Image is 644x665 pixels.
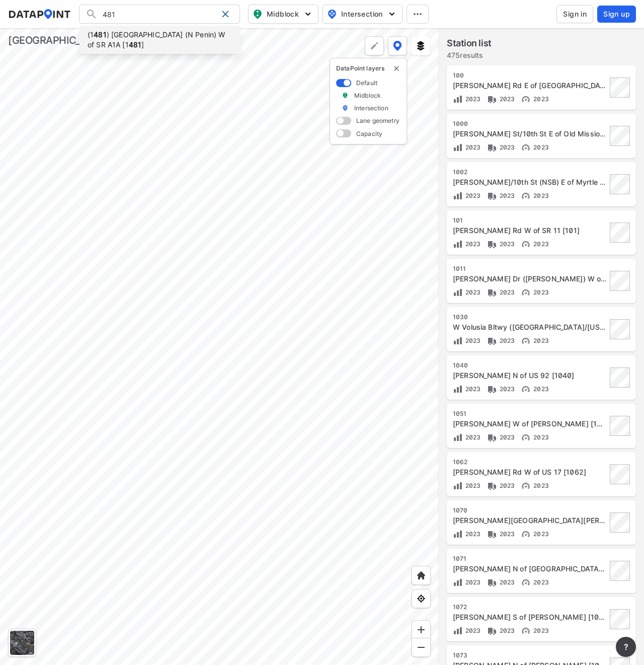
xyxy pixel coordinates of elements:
span: 2023 [531,385,549,393]
label: Intersection [354,104,388,112]
img: Vehicle speed [521,191,531,201]
img: Volume count [453,142,463,153]
img: Vehicle speed [521,336,531,346]
label: Lane geometry [356,116,399,125]
button: Sign in [556,5,593,23]
span: 2023 [497,578,515,586]
div: Clear search [217,6,233,22]
img: Vehicle speed [521,529,531,539]
span: 2023 [463,337,481,344]
div: 1000 [453,120,607,128]
div: Kepler Rd N of US 92 [1040] [453,371,607,381]
div: Arredondo Grant Rd E of Spring Garden Ranch Rd [100] [453,81,607,91]
div: 101 [453,216,607,225]
img: layers.ee07997e.svg [416,41,426,51]
img: Vehicle class [487,432,497,442]
img: Volume count [453,336,463,346]
img: Vehicle speed [521,94,531,104]
img: Volume count [453,481,463,491]
span: 2023 [531,530,549,538]
div: Lake Helen-Osteen Rd N of Elkcam Blvd [1071] [453,564,607,574]
img: map_pin_int.54838e6b.svg [326,8,338,20]
img: map_pin_mid.602f9df1.svg [252,8,264,20]
div: Toggle basemap [8,629,36,657]
span: 2023 [463,627,481,634]
img: Volume count [453,577,463,587]
span: 2023 [497,337,515,344]
span: 2023 [531,578,549,586]
div: 1040 [453,361,607,370]
div: Zoom in [412,620,431,639]
div: Josephine St/10th St E of Old Mission Rd [1000] [453,129,607,139]
span: 2023 [497,192,515,199]
span: 2023 [531,433,549,441]
button: delete [392,64,400,72]
img: Volume count [453,432,463,442]
strong: 481 [129,40,141,49]
img: MAAAAAElFTkSuQmCC [416,642,426,652]
img: Vehicle speed [521,384,531,394]
div: [GEOGRAPHIC_DATA] [GEOGRAPHIC_DATA] [8,33,210,47]
img: ZvzfEJKXnyWIrJytrsY285QMwk63cM6Drc+sIAAAAASUVORK5CYII= [416,625,426,635]
div: 1073 [453,651,607,659]
span: Sign in [563,9,587,19]
div: Lake Helen-Osteen Rd S of Catalina Blvd [1072] [453,612,607,622]
div: 1072 [453,603,607,611]
img: Volume count [453,529,463,539]
img: Volume count [453,191,463,201]
div: 1011 [453,265,607,273]
span: 2023 [463,143,481,151]
img: Volume count [453,239,463,249]
img: marker_Intersection.6861001b.svg [342,104,349,112]
div: 1071 [453,555,607,563]
img: Volume count [453,384,463,394]
span: 2023 [463,530,481,538]
button: DataPoint layers [388,36,407,55]
span: 2023 [497,143,515,151]
div: 1051 [453,410,607,418]
img: 5YPKRKmlfpI5mqlR8AD95paCi+0kK1fRFDJSaMmawlwaeJcJwk9O2fotCW5ve9gAAAAASUVORK5CYII= [303,9,313,19]
img: Vehicle speed [521,432,531,442]
img: Vehicle class [487,239,497,249]
div: 1070 [453,506,607,514]
button: Sign up [597,6,636,23]
img: Vehicle class [487,336,497,346]
label: 475 results [447,50,492,60]
img: close-external-leyer.3061a1c7.svg [392,64,400,72]
div: Polygon tool [365,36,384,55]
a: Sign up [595,6,636,23]
img: Vehicle class [487,142,497,153]
span: 2023 [463,482,481,489]
img: 5YPKRKmlfpI5mqlR8AD95paCi+0kK1fRFDJSaMmawlwaeJcJwk9O2fotCW5ve9gAAAAASUVORK5CYII= [387,9,397,19]
span: Intersection [327,8,396,20]
span: 2023 [531,482,549,489]
div: 100 [453,71,607,80]
img: Vehicle class [487,626,497,636]
img: Vehicle speed [521,239,531,249]
span: Midblock [253,8,312,20]
label: Station list [447,36,492,50]
div: Kicklighter Rd W of Lake Helen-Osteen Rd [1051] [453,419,607,429]
label: Midblock [354,91,381,100]
span: 2023 [463,433,481,441]
span: 2023 [497,385,515,393]
span: 2023 [497,240,515,248]
input: Search [98,6,217,22]
img: Volume count [453,287,463,298]
img: Vehicle speed [521,142,531,153]
span: 2023 [531,288,549,296]
span: 2023 [463,192,481,199]
img: Vehicle class [487,384,497,394]
span: 2023 [463,288,481,296]
img: Vehicle speed [521,626,531,636]
div: W Volusia Bltwy (Veterans Memorial Pkwy Extension/Kentucky) N of Graves Ave [1030] [453,322,607,332]
div: Lake Helen-Osteen Rd N of Howland Blvd [1070] [453,515,607,526]
img: Vehicle class [487,287,497,298]
img: Volume count [453,626,463,636]
div: Lake George Rd W of US 17 [1062] [453,467,607,477]
img: +Dz8AAAAASUVORK5CYII= [369,41,379,51]
div: Josephine St/10th St (NSB) E of Myrtle Rd [1002] [453,177,607,187]
li: (1 ) [GEOGRAPHIC_DATA] (N Penin) W of SR A1A [1 ] [79,26,240,54]
img: Vehicle class [487,577,497,587]
img: zeq5HYn9AnE9l6UmnFLPAAAAAElFTkSuQmCC [416,594,426,604]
